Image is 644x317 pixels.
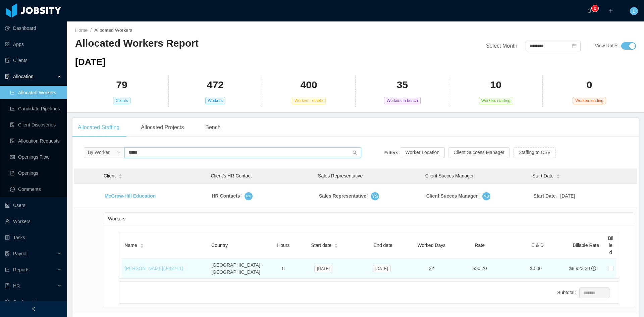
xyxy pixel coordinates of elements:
[334,243,338,247] div: Sort
[10,182,62,196] a: icon: messageComments
[532,172,553,179] span: Start Date
[118,173,122,178] div: Sort
[10,134,62,148] a: icon: file-doneAllocation Requests
[75,28,88,33] a: Home
[75,37,356,50] h2: Allocated Workers Report
[319,193,366,199] strong: Sales Representative
[5,54,62,67] a: icon: auditClients
[75,57,105,67] span: [DATE]
[530,266,542,271] span: $0.00
[72,118,125,137] div: Allocated Staffing
[140,245,144,247] i: icon: caret-down
[13,251,28,256] span: Payroll
[334,243,338,245] i: icon: caret-up
[587,8,592,13] i: icon: bell
[486,43,517,49] span: Select Month
[608,235,613,255] span: Billed
[311,242,332,249] span: Start date
[475,243,485,248] span: Rate
[384,150,400,155] strong: Filters:
[277,243,289,248] span: Hours
[560,193,575,200] span: [DATE]
[5,231,62,244] a: icon: profileTasks
[353,150,357,155] i: icon: search
[372,192,378,200] span: YS
[5,283,10,288] i: icon: book
[334,245,338,247] i: icon: caret-down
[140,243,144,245] i: icon: caret-up
[595,43,619,48] span: View Rates
[108,213,630,225] div: Workers
[292,97,326,104] span: Workers billable
[200,118,226,137] div: Bench
[556,176,560,178] i: icon: caret-down
[400,147,445,158] button: Worker Location
[374,243,392,248] span: End date
[104,172,116,179] span: Client
[88,147,110,157] div: By Worker
[484,193,489,199] span: MD
[116,78,127,92] h2: 79
[124,242,137,249] span: Name
[573,243,599,248] span: Billable Rate
[136,118,189,137] div: Allocated Projects
[5,251,10,256] i: icon: file-protect
[397,78,408,92] h2: 35
[608,8,613,13] i: icon: plus
[490,78,501,92] h2: 10
[556,173,560,178] div: Sort
[118,176,122,178] i: icon: caret-down
[94,28,132,33] span: Allocated Workers
[426,193,478,199] strong: Client Succes Manager
[105,193,156,199] a: McGraw-Hill Education
[557,290,579,295] label: Subtotal
[569,265,590,272] div: $8,923.20
[573,97,606,104] span: Workers ending
[572,44,577,48] i: icon: calendar
[633,7,635,15] span: L
[417,243,445,248] span: Worked Days
[373,265,391,272] span: [DATE]
[10,150,62,164] a: icon: idcardOpenings Flow
[451,259,508,278] td: $50.70
[5,21,62,35] a: icon: pie-chartDashboard
[113,97,131,104] span: Clients
[425,173,474,178] span: Client Succes Manager
[591,266,596,271] span: info-circle
[209,259,271,278] td: [GEOGRAPHIC_DATA] - [GEOGRAPHIC_DATA]
[117,150,121,155] i: icon: down
[13,283,20,288] span: HR
[479,97,513,104] span: Workers starting
[205,97,225,104] span: Workers
[10,166,62,180] a: icon: file-textOpenings
[246,194,251,199] span: MW
[314,265,332,272] span: [DATE]
[580,288,609,298] input: Subtotal
[271,259,296,278] td: 8
[513,147,556,158] button: Staffing to CSV
[531,243,544,248] span: E & D
[448,147,510,158] button: Client Success Manager
[5,74,10,79] i: icon: solution
[592,5,598,12] sup: 0
[5,267,10,272] i: icon: line-chart
[211,243,228,248] span: Country
[211,173,252,178] span: Client’s HR Contact
[13,267,30,272] span: Reports
[533,193,555,199] strong: Start Date
[412,259,451,278] td: 22
[301,78,317,92] h2: 400
[207,78,224,92] h2: 472
[5,300,10,304] i: icon: setting
[13,299,41,305] span: Configuration
[10,86,62,99] a: icon: line-chartAllocated Workers
[124,266,183,271] a: [PERSON_NAME](J-42711)
[13,74,34,79] span: Allocation
[5,199,62,212] a: icon: robotUsers
[10,118,62,131] a: icon: file-searchClient Discoveries
[384,97,421,104] span: Workers in bench
[556,173,560,175] i: icon: caret-up
[587,78,592,92] h2: 0
[118,173,122,175] i: icon: caret-up
[140,243,144,247] div: Sort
